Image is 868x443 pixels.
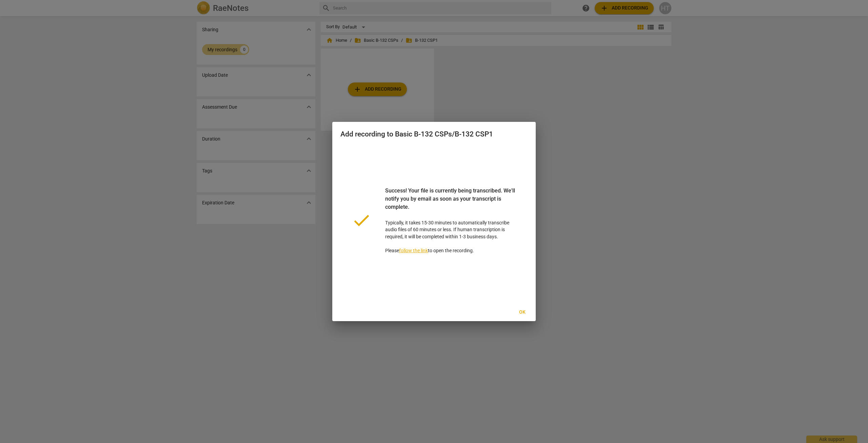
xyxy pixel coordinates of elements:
[399,248,428,253] a: follow the link
[517,309,528,316] span: Ok
[351,210,372,230] span: done
[385,187,517,219] div: Success! Your file is currently being transcribed. We'll notify you by email as soon as your tran...
[511,306,533,318] button: Ok
[340,130,528,139] h2: Add recording to Basic B-132 CSPs/B-132 CSP1
[385,187,517,254] p: Typically, it takes 15-30 minutes to automatically transcribe audio files of 60 minutes or less. ...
